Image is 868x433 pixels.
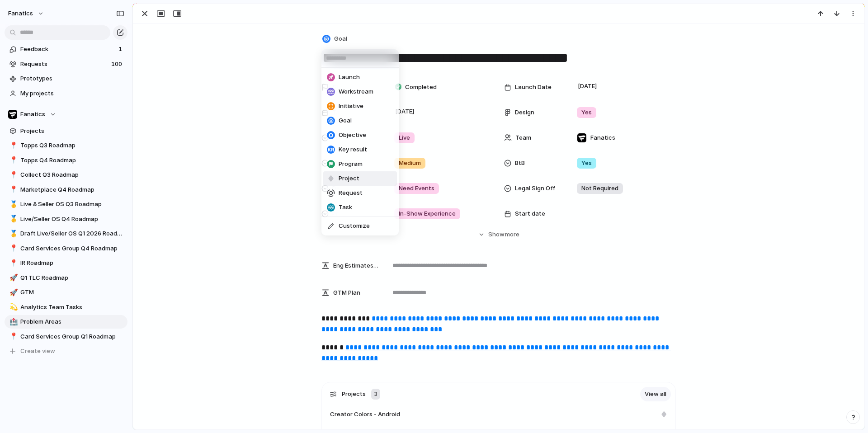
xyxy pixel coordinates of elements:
span: Workstream [339,87,373,96]
span: Project [339,174,359,183]
span: Request [339,188,363,198]
span: Goal [339,116,352,125]
span: Customize [339,221,370,231]
span: Program [339,160,363,169]
span: Initiative [339,102,363,111]
span: Task [339,203,352,212]
span: Launch [339,73,360,82]
span: Key result [339,145,367,154]
span: Objective [339,131,366,140]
